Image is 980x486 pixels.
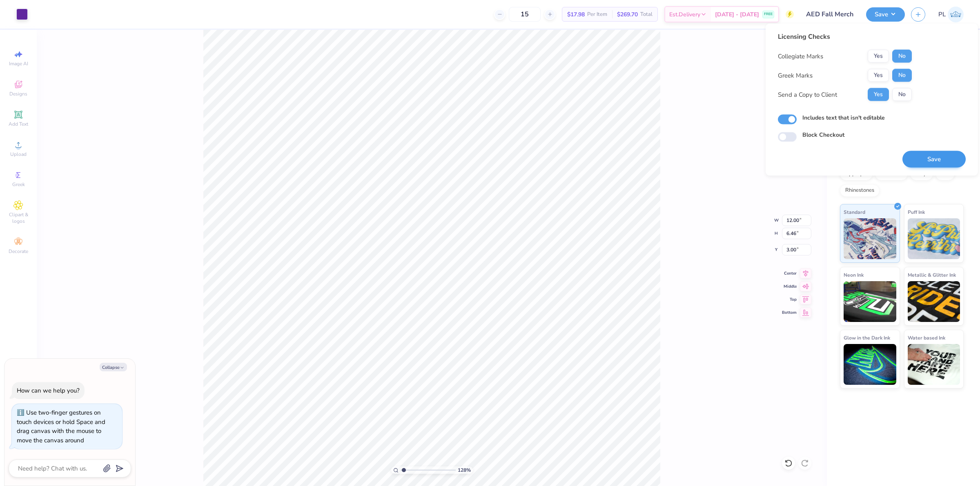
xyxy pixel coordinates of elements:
span: Clipart & logos [4,211,33,224]
button: Yes [868,88,889,101]
span: FREE [764,11,773,17]
span: Middle [782,284,797,289]
span: Puff Ink [908,208,925,216]
span: 128 % [458,466,471,474]
span: Decorate [9,248,28,255]
span: Designs [9,91,27,97]
span: Image AI [9,60,28,67]
img: Pamela Lois Reyes [948,7,964,22]
span: Standard [844,208,865,216]
span: Center [782,271,797,276]
div: How can we help you? [17,386,80,395]
label: Block Checkout [802,131,844,139]
button: Yes [868,50,889,63]
input: – – [509,7,541,22]
img: Puff Ink [908,218,960,259]
div: Use two-finger gestures on touch devices or hold Space and drag canvas with the mouse to move the... [17,408,105,444]
label: Includes text that isn't editable [802,113,885,122]
div: Licensing Checks [778,32,912,42]
span: Bottom [782,310,797,315]
a: PL [938,7,964,22]
span: Neon Ink [844,271,864,279]
span: $269.70 [617,10,638,19]
img: Water based Ink [908,344,960,385]
span: [DATE] - [DATE] [715,10,759,19]
span: Est. Delivery [669,10,700,19]
input: Untitled Design [800,6,860,22]
img: Metallic & Glitter Ink [908,281,960,322]
button: Save [902,151,966,168]
span: $17.98 [567,10,585,19]
span: Per Item [587,10,607,19]
button: Yes [868,69,889,82]
span: Greek [12,181,25,188]
img: Neon Ink [844,281,896,322]
div: Send a Copy to Client [778,90,837,99]
span: PL [938,10,946,19]
span: Total [640,10,653,19]
span: Upload [10,151,27,158]
button: Save [866,7,905,22]
span: Metallic & Glitter Ink [908,271,956,279]
span: Top [782,297,797,302]
div: Rhinestones [840,184,880,197]
button: No [892,69,912,82]
span: Add Text [9,121,28,127]
span: Glow in the Dark Ink [844,333,890,342]
span: Water based Ink [908,333,945,342]
button: No [892,88,912,101]
div: Greek Marks [778,71,813,80]
div: Collegiate Marks [778,51,823,61]
button: No [892,50,912,63]
button: Collapse [100,363,127,371]
img: Glow in the Dark Ink [844,344,896,385]
img: Standard [844,218,896,259]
